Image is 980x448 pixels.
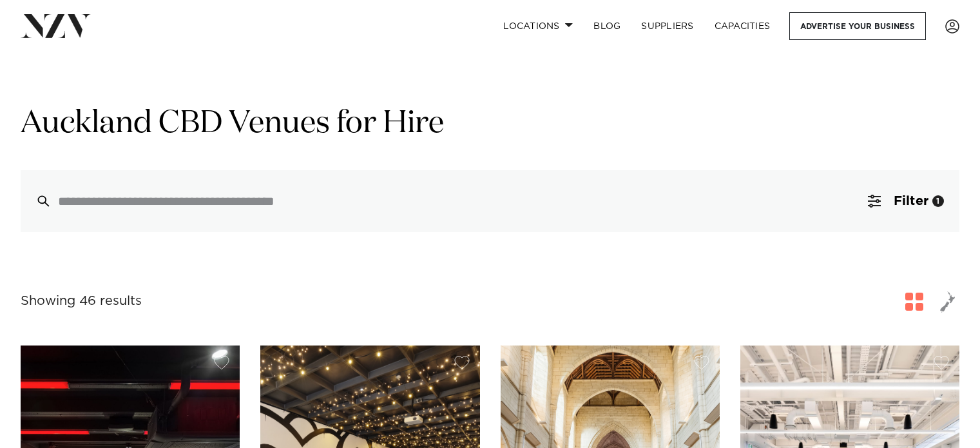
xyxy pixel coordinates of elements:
[493,12,583,40] a: Locations
[21,291,142,311] div: Showing 46 results
[789,12,926,40] a: Advertise your business
[631,12,704,40] a: SUPPLIERS
[894,195,928,208] span: Filter
[21,104,959,144] h1: Auckland CBD Venues for Hire
[21,14,91,37] img: nzv-logo.png
[583,12,631,40] a: BLOG
[704,12,781,40] a: Capacities
[852,170,959,232] button: Filter1
[932,195,944,207] div: 1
